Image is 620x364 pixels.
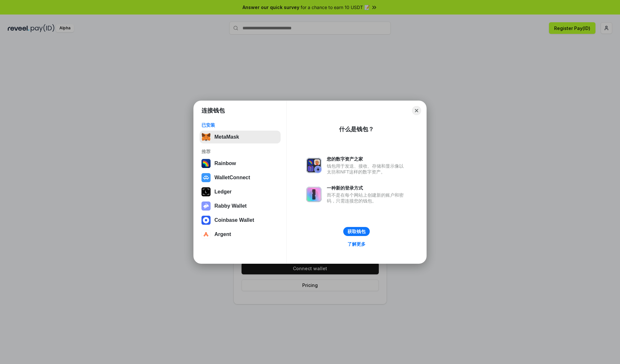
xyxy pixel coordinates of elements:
[412,106,421,115] button: Close
[201,173,211,182] img: svg+xml,%3Csvg%20width%3D%2228%22%20height%3D%2228%22%20viewBox%3D%220%200%2028%2028%22%20fill%3D...
[200,214,281,227] button: Coinbase Wallet
[214,175,250,181] div: WalletConnect
[200,200,281,212] button: Rabby Wallet
[214,217,254,223] div: Coinbase Wallet
[327,156,407,162] div: 您的数字资产之家
[214,231,231,237] div: Argent
[327,163,407,175] div: 钱包用于发送、接收、存储和显示像以太坊和NFT这样的数字资产。
[214,203,247,209] div: Rabby Wallet
[200,131,281,143] button: MetaMask
[347,241,366,247] div: 了解更多
[344,240,369,248] a: 了解更多
[201,230,211,239] img: svg+xml,%3Csvg%20width%3D%2228%22%20height%3D%2228%22%20viewBox%3D%220%200%2028%2028%22%20fill%3D...
[214,134,239,140] div: MetaMask
[201,107,225,114] h1: 连接钱包
[200,185,281,198] button: Ledger
[201,216,211,225] img: svg+xml,%3Csvg%20width%3D%2228%22%20height%3D%2228%22%20viewBox%3D%220%200%2028%2028%22%20fill%3D...
[200,157,281,170] button: Rainbow
[214,189,232,195] div: Ledger
[214,161,236,166] div: Rainbow
[306,187,322,202] img: svg+xml,%3Csvg%20xmlns%3D%22http%3A%2F%2Fwww.w3.org%2F2000%2Fsvg%22%20fill%3D%22none%22%20viewBox...
[201,133,211,142] img: svg+xml,%3Csvg%20fill%3D%22none%22%20height%3D%2233%22%20viewBox%3D%220%200%2035%2033%22%20width%...
[327,185,407,191] div: 一种新的登录方式
[200,171,281,184] button: WalletConnect
[306,158,322,173] img: svg+xml,%3Csvg%20xmlns%3D%22http%3A%2F%2Fwww.w3.org%2F2000%2Fsvg%22%20fill%3D%22none%22%20viewBox...
[343,227,370,236] button: 获取钱包
[327,192,407,204] div: 而不是在每个网站上创建新的账户和密码，只需连接您的钱包。
[201,187,211,196] img: svg+xml,%3Csvg%20xmlns%3D%22http%3A%2F%2Fwww.w3.org%2F2000%2Fsvg%22%20width%3D%2228%22%20height%3...
[201,122,279,128] div: 已安装
[339,125,374,133] div: 什么是钱包？
[201,159,211,168] img: svg+xml,%3Csvg%20width%3D%22120%22%20height%3D%22120%22%20viewBox%3D%220%200%20120%20120%22%20fil...
[347,229,366,234] div: 获取钱包
[200,228,281,241] button: Argent
[201,202,211,211] img: svg+xml,%3Csvg%20xmlns%3D%22http%3A%2F%2Fwww.w3.org%2F2000%2Fsvg%22%20fill%3D%22none%22%20viewBox...
[201,149,279,154] div: 推荐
